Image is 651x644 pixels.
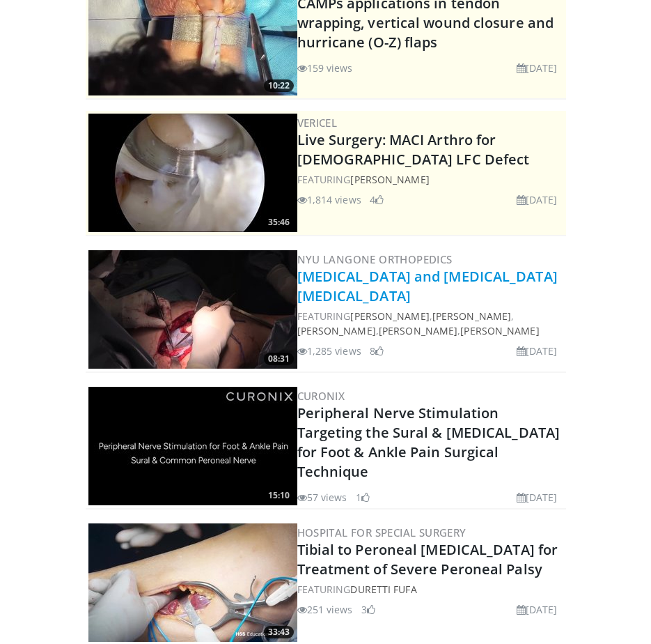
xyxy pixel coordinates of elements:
[88,114,297,232] img: eb023345-1e2d-4374-a840-ddbc99f8c97c.300x170_q85_crop-smart_upscale.jpg
[297,61,353,75] li: 159 views
[356,490,370,505] li: 1
[460,324,539,337] a: [PERSON_NAME]
[350,309,429,323] a: [PERSON_NAME]
[370,344,384,358] li: 8
[370,192,384,207] li: 4
[88,387,297,505] img: f705c0c4-809c-4b75-8682-bad47336147d.300x170_q85_crop-smart_upscale.jpg
[297,490,347,505] li: 57 views
[297,267,558,305] a: [MEDICAL_DATA] and [MEDICAL_DATA] [MEDICAL_DATA]
[517,192,558,207] li: [DATE]
[297,252,453,266] a: NYU Langone Orthopedics
[88,114,297,232] a: 35:46
[517,61,558,75] li: [DATE]
[297,172,563,187] div: FEATURING
[432,309,511,323] a: [PERSON_NAME]
[517,344,558,358] li: [DATE]
[361,602,375,617] li: 3
[297,526,466,539] a: Hospital for Special Surgery
[297,324,376,337] a: [PERSON_NAME]
[297,582,563,597] div: FEATURING
[297,192,361,207] li: 1,814 views
[264,626,294,638] span: 33:43
[350,173,429,186] a: [PERSON_NAME]
[297,602,353,617] li: 251 views
[297,389,345,403] a: Curonix
[88,250,297,369] a: 08:31
[88,523,297,642] a: 33:43
[88,250,297,369] img: a728aa9f-6776-4ffe-acea-8227049a05b4.300x170_q85_crop-smart_upscale.jpg
[264,353,294,365] span: 08:31
[297,309,563,338] div: FEATURING , , , ,
[297,116,338,130] a: Vericel
[88,523,297,642] img: 4a3997a5-6c5a-49b3-a6e4-63fcd0a066a7.300x170_q85_crop-smart_upscale.jpg
[88,387,297,505] a: 15:10
[379,324,457,337] a: [PERSON_NAME]
[297,540,558,578] a: Tibial to Peroneal [MEDICAL_DATA] for Treatment of Severe Peroneal Palsy
[517,490,558,505] li: [DATE]
[517,602,558,617] li: [DATE]
[264,216,294,229] span: 35:46
[264,79,294,92] span: 10:22
[297,404,560,481] a: Peripheral Nerve Stimulation Targeting the Sural & [MEDICAL_DATA] for Foot & Ankle Pain Surgical ...
[297,130,530,169] a: Live Surgery: MACI Arthro for [DEMOGRAPHIC_DATA] LFC Defect
[264,489,294,502] span: 15:10
[297,344,361,358] li: 1,285 views
[350,583,416,596] a: Duretti Fufa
